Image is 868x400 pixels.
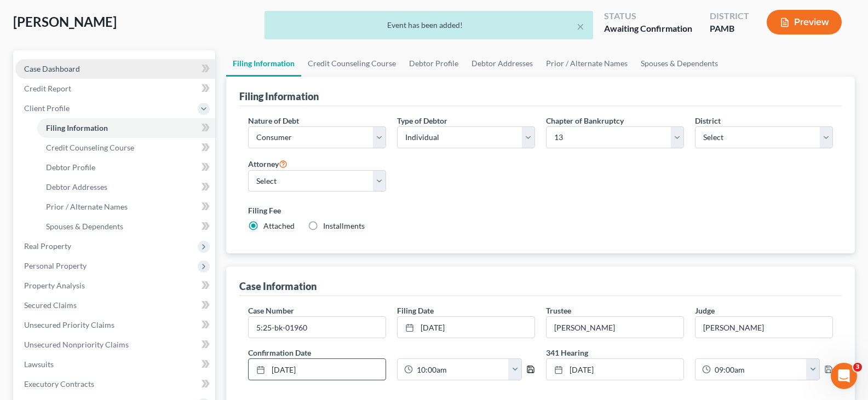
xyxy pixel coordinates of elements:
[397,305,434,316] label: Filing Date
[46,163,95,172] span: Debtor Profile
[465,50,539,77] a: Debtor Addresses
[695,305,715,316] label: Judge
[541,347,838,358] label: 341 Hearing
[15,315,215,335] a: Unsecured Priority Claims
[767,10,842,34] button: Preview
[710,10,749,22] div: District
[226,50,301,77] a: Filing Information
[37,217,215,236] a: Spouses & Dependents
[273,20,584,31] div: Event has been added!
[248,205,833,216] label: Filing Fee
[15,374,215,394] a: Executory Contracts
[24,261,87,270] span: Personal Property
[37,138,215,158] a: Credit Counseling Course
[403,50,465,77] a: Debtor Profile
[37,177,215,197] a: Debtor Addresses
[546,305,571,316] label: Trustee
[15,79,215,98] a: Credit Report
[24,300,77,310] span: Secured Claims
[831,363,857,389] iframe: Intercom live chat
[24,64,80,73] span: Case Dashboard
[397,115,447,126] label: Type of Debtor
[547,317,683,338] input: --
[695,115,721,126] label: District
[547,359,683,380] a: [DATE]
[249,317,386,338] input: Enter case number...
[853,363,862,372] span: 3
[323,221,365,230] span: Installments
[24,340,129,349] span: Unsecured Nonpriority Claims
[539,50,634,77] a: Prior / Alternate Names
[46,222,123,231] span: Spouses & Dependents
[546,115,624,126] label: Chapter of Bankruptcy
[398,317,534,338] a: [DATE]
[239,90,319,103] div: Filing Information
[248,115,299,126] label: Nature of Debt
[413,359,509,380] input: -- : --
[37,158,215,177] a: Debtor Profile
[46,182,107,192] span: Debtor Addresses
[15,59,215,79] a: Case Dashboard
[37,118,215,138] a: Filing Information
[301,50,403,77] a: Credit Counseling Course
[24,84,71,93] span: Credit Report
[239,280,317,293] div: Case Information
[24,241,71,251] span: Real Property
[248,157,288,170] label: Attorney
[24,360,54,369] span: Lawsuits
[634,50,725,77] a: Spouses & Dependents
[24,281,85,290] span: Property Analysis
[243,347,541,358] label: Confirmation Date
[46,202,128,211] span: Prior / Alternate Names
[24,379,94,389] span: Executory Contracts
[24,320,114,329] span: Unsecured Priority Claims
[544,10,587,22] div: Chapter
[15,276,215,295] a: Property Analysis
[24,103,70,113] span: Client Profile
[37,197,215,217] a: Prior / Alternate Names
[695,317,832,338] input: --
[711,359,807,380] input: -- : --
[15,335,215,355] a: Unsecured Nonpriority Claims
[248,305,294,316] label: Case Number
[46,143,134,152] span: Credit Counseling Course
[263,221,295,230] span: Attached
[15,355,215,374] a: Lawsuits
[249,359,386,380] a: [DATE]
[46,123,108,132] span: Filing Information
[469,10,527,22] div: Case
[577,20,584,33] button: ×
[604,10,692,22] div: Status
[15,295,215,315] a: Secured Claims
